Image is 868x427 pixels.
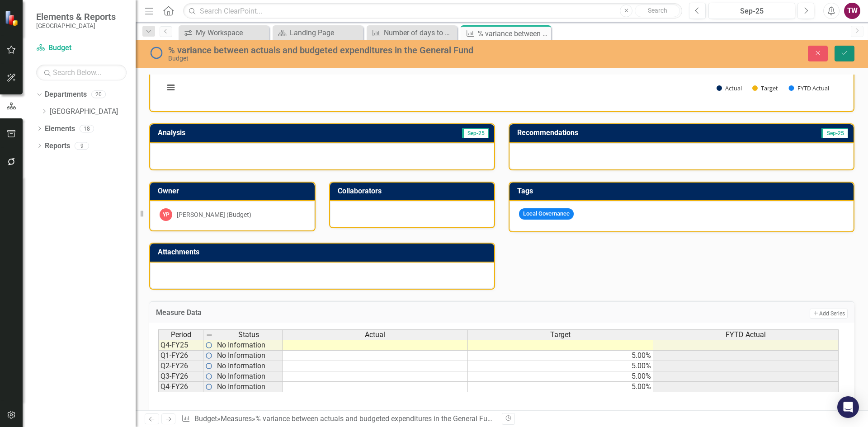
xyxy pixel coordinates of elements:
h3: Tags [517,187,849,195]
button: Sep-25 [708,3,795,19]
img: RFFIe5fH8O4AAAAASUVORK5CYII= [205,383,212,390]
div: Landing Page [290,27,361,38]
h3: Recommendations [517,129,746,137]
td: No Information [215,340,283,351]
span: FYTD Actual [726,331,766,339]
td: 5.00% [468,371,653,382]
td: Q3-FY26 [158,371,203,382]
td: 5.00% [468,351,653,361]
div: 9 [75,142,89,150]
button: Show Target [752,84,778,92]
button: Show FYTD Actual [789,84,829,92]
td: No Information [215,371,283,382]
span: Status [238,331,259,339]
span: Period [171,331,191,339]
button: Show Actual [717,84,742,92]
td: No Information [215,351,283,361]
small: [GEOGRAPHIC_DATA] [36,22,116,29]
span: Search [648,7,667,14]
div: 18 [80,125,94,132]
div: % variance between actuals and budgeted expenditures in the General Fund [478,28,549,39]
td: Q2-FY26 [158,361,203,371]
a: [GEOGRAPHIC_DATA] [50,107,136,117]
img: 8DAGhfEEPCf229AAAAAElFTkSuQmCC [206,332,213,339]
td: Q4-FY25 [158,340,203,351]
div: My Workspace [196,27,267,38]
button: TW [844,3,860,19]
a: Number of days to post budget documents on website after approval [369,27,455,38]
a: Budget [194,414,217,423]
span: Target [550,331,571,339]
h3: Measure Data [156,309,533,317]
a: Departments [45,89,87,100]
input: Search ClearPoint... [183,3,682,19]
h3: Attachments [158,248,490,256]
span: Actual [365,331,385,339]
button: Add Series [810,309,848,319]
img: RFFIe5fH8O4AAAAASUVORK5CYII= [205,373,212,380]
div: % variance between actuals and budgeted expenditures in the General Fund [255,414,495,423]
a: Measures [221,414,252,423]
td: 5.00% [468,382,653,392]
img: ClearPoint Strategy [5,10,20,26]
a: Elements [45,124,75,134]
div: 20 [91,91,106,99]
h3: Collaborators [338,187,490,195]
td: No Information [215,361,283,371]
img: RFFIe5fH8O4AAAAASUVORK5CYII= [205,342,212,349]
a: Reports [45,141,70,151]
div: Budget [168,55,545,62]
img: No Information [149,46,164,60]
button: View chart menu, Chart [165,81,177,94]
div: % variance between actuals and budgeted expenditures in the General Fund [168,45,545,55]
span: Sep-25 [821,128,848,138]
div: Number of days to post budget documents on website after approval [384,27,455,38]
h3: Analysis [158,129,324,137]
input: Search Below... [36,65,127,80]
div: » » [181,414,495,424]
h3: Owner [158,187,310,195]
div: [PERSON_NAME] (Budget) [177,210,251,219]
td: Q1-FY26 [158,351,203,361]
img: RFFIe5fH8O4AAAAASUVORK5CYII= [205,352,212,359]
a: My Workspace [181,27,267,38]
td: No Information [215,382,283,392]
a: Budget [36,43,127,53]
span: Local Governance [519,208,574,220]
td: Q4-FY26 [158,382,203,392]
button: Search [635,5,680,17]
span: Sep-25 [462,128,489,138]
div: Sep-25 [712,6,792,17]
div: YP [160,208,172,221]
a: Landing Page [275,27,361,38]
td: 5.00% [468,361,653,371]
div: Open Intercom Messenger [837,396,859,418]
img: RFFIe5fH8O4AAAAASUVORK5CYII= [205,362,212,370]
span: Elements & Reports [36,11,116,22]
